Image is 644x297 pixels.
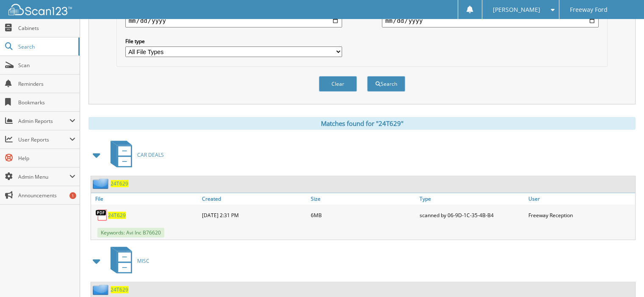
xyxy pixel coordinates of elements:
[200,193,309,204] a: Created
[105,244,149,278] a: MISC
[18,173,69,180] span: Admin Menu
[200,207,309,223] div: [DATE] 2:31 PM
[8,4,72,15] img: scan123-logo-white.svg
[111,180,128,187] a: 24T629
[18,117,69,125] span: Admin Reports
[570,7,608,12] span: Freeway Ford
[93,284,111,295] img: folder2.png
[417,193,526,204] a: Type
[18,25,75,32] span: Cabinets
[108,212,126,219] a: 24T629
[93,178,111,189] img: folder2.png
[18,155,75,162] span: Help
[137,257,149,264] span: MISC
[91,193,200,204] a: File
[137,151,164,158] span: CAR DEALS
[18,192,75,199] span: Announcements
[526,193,635,204] a: User
[88,117,636,130] div: Matches found for "24T629"
[18,80,75,87] span: Reminders
[417,207,526,223] div: scanned by 06-9D-1C-35-4B-B4
[95,209,108,221] img: PDF.png
[125,38,342,45] label: File type
[309,207,417,223] div: 6MB
[18,136,69,143] span: User Reports
[105,138,164,172] a: CAR DEALS
[493,7,540,12] span: [PERSON_NAME]
[319,76,357,92] button: Clear
[97,228,164,237] span: Keywords: Avi Inc B76620
[526,207,635,223] div: Freeway Reception
[125,14,342,27] input: start
[367,76,405,92] button: Search
[309,193,417,204] a: Size
[69,192,76,199] div: 1
[18,99,75,106] span: Bookmarks
[382,14,599,27] input: end
[18,62,75,69] span: Scan
[602,256,644,297] iframe: Chat Widget
[111,286,128,293] a: 24T629
[18,43,74,50] span: Search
